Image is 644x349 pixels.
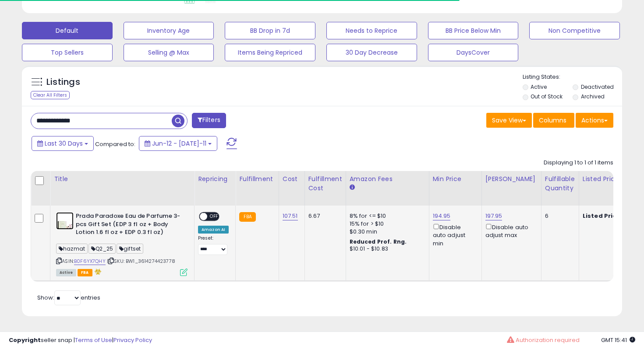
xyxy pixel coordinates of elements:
[433,212,451,220] a: 194.95
[152,139,206,148] span: Jun-12 - [DATE]-11
[46,76,80,88] h5: Listings
[533,113,574,128] button: Columns
[486,113,532,128] button: Save View
[56,269,76,276] span: All listings currently available for purchase on Amazon
[433,222,475,248] div: Disable auto adjust min
[56,212,74,230] img: 310jj3oMCdL._SL40_.jpg
[485,174,538,184] div: [PERSON_NAME]
[225,22,315,39] button: BB Drop in 7d
[22,44,113,61] button: Top Sellers
[37,293,100,302] span: Show: entries
[544,159,613,167] div: Displaying 1 to 1 of 1 items
[531,83,547,91] label: Active
[9,336,152,345] div: seller snap | |
[433,174,478,184] div: Min Price
[22,22,113,39] button: Default
[75,336,112,344] a: Terms of Use
[198,174,232,184] div: Repricing
[485,222,534,239] div: Disable auto adjust max
[117,244,143,254] span: giftset
[350,228,422,236] div: $0.30 min
[583,212,623,220] b: Listed Price:
[428,44,519,61] button: DaysCover
[308,174,342,193] div: Fulfillment Cost
[350,245,422,253] div: $10.01 - $10.83
[326,22,417,39] button: Needs to Reprice
[428,22,519,39] button: BB Price Below Min
[92,269,102,275] i: hazardous material
[308,212,339,220] div: 6.67
[9,336,41,344] strong: Copyright
[124,44,214,61] button: Selling @ Max
[581,83,614,91] label: Deactivated
[531,93,563,100] label: Out of Stock
[78,269,92,276] span: FBA
[54,174,191,184] div: Title
[45,139,83,148] span: Last 30 Days
[523,73,623,81] p: Listing States:
[95,140,135,148] span: Compared to:
[283,212,298,220] a: 107.51
[350,174,425,184] div: Amazon Fees
[139,136,217,151] button: Jun-12 - [DATE]-11
[107,258,175,265] span: | SKU: BW1_3614274423778
[350,220,422,228] div: 15% for > $10
[198,226,229,234] div: Amazon AI
[56,244,88,254] span: hazmat
[350,238,407,245] b: Reduced Prof. Rng.
[76,212,182,239] b: Prada Paradoxe Eau de Parfume 3-pcs Gift Set (EDP 3 fl oz + Body Lotion 1.6 fl oz + EDP 0.3 fl oz)
[239,174,275,184] div: Fulfillment
[74,258,106,265] a: B0F6YX7QHY
[601,336,635,344] span: 2025-08-11 15:41 GMT
[485,212,502,220] a: 197.95
[88,244,116,254] span: Q2_25
[239,212,255,222] small: FBA
[32,136,94,151] button: Last 30 Days
[198,235,229,255] div: Preset:
[350,184,355,192] small: Amazon Fees.
[350,212,422,220] div: 8% for <= $10
[192,113,226,128] button: Filters
[581,93,605,100] label: Archived
[56,212,188,275] div: ASIN:
[545,212,572,220] div: 6
[326,44,417,61] button: 30 Day Decrease
[545,174,575,193] div: Fulfillable Quantity
[529,22,620,39] button: Non Competitive
[31,91,70,99] div: Clear All Filters
[207,213,221,220] span: OFF
[113,336,152,344] a: Privacy Policy
[576,113,613,128] button: Actions
[225,44,315,61] button: Items Being Repriced
[539,116,566,125] span: Columns
[283,174,301,184] div: Cost
[124,22,214,39] button: Inventory Age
